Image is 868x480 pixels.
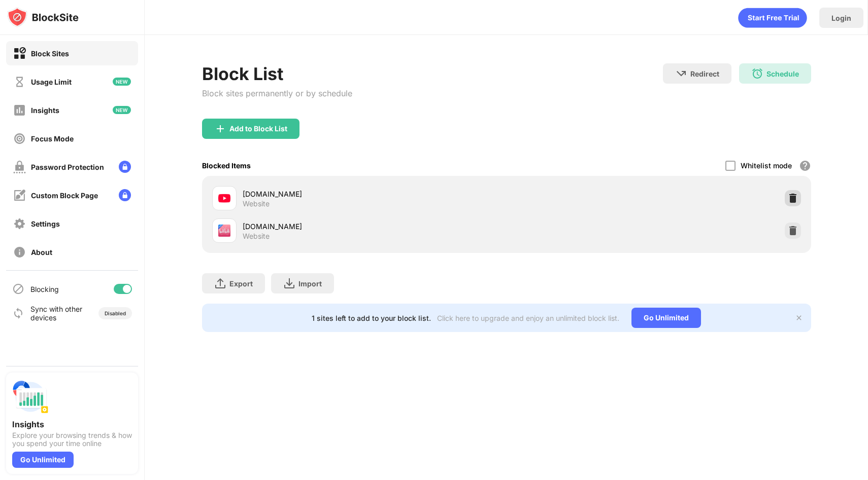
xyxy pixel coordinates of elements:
[631,308,701,328] div: Go Unlimited
[229,125,287,133] div: Add to Block List
[218,225,230,237] img: favicons
[119,161,131,173] img: lock-menu.svg
[690,69,719,78] div: Redirect
[12,379,49,415] img: push-insights.svg
[31,248,52,256] div: About
[229,279,253,288] div: Export
[12,283,24,295] img: blocking-icon.svg
[31,219,60,228] div: Settings
[202,88,352,98] div: Block sites permanently or by schedule
[795,314,803,322] img: x-button.svg
[202,63,352,84] div: Block List
[119,189,131,201] img: lock-menu.svg
[13,132,26,145] img: focus-off.svg
[13,104,26,117] img: insights-off.svg
[12,431,132,448] div: Explore your browsing trends & how you spend your time online
[831,14,851,22] div: Login
[31,163,104,171] div: Password Protection
[31,49,69,58] div: Block Sites
[13,217,26,230] img: settings-off.svg
[13,161,26,173] img: password-protection-off.svg
[13,189,26,202] img: customize-block-page-off.svg
[243,189,507,199] div: [DOMAIN_NAME]
[113,78,131,86] img: new-icon.svg
[12,307,24,319] img: sync-icon.svg
[741,161,792,170] div: Whitelist mode
[105,310,126,316] div: Disabled
[218,192,230,204] img: favicons
[30,285,59,293] div: Blocking
[243,232,270,241] div: Website
[202,161,251,170] div: Blocked Items
[13,76,26,88] img: time-usage-off.svg
[13,246,26,259] img: about-off.svg
[437,314,619,322] div: Click here to upgrade and enjoy an unlimited block list.
[738,8,807,28] div: animation
[12,452,74,468] div: Go Unlimited
[30,305,83,322] div: Sync with other devices
[12,419,132,429] div: Insights
[31,78,72,86] div: Usage Limit
[31,134,74,143] div: Focus Mode
[243,199,270,208] div: Website
[113,106,131,114] img: new-icon.svg
[31,106,59,115] div: Insights
[766,69,799,78] div: Schedule
[13,47,26,60] img: block-on.svg
[243,221,507,232] div: [DOMAIN_NAME]
[31,191,98,200] div: Custom Block Page
[312,314,431,322] div: 1 sites left to add to your block list.
[7,7,79,27] img: logo-blocksite.svg
[298,279,322,288] div: Import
